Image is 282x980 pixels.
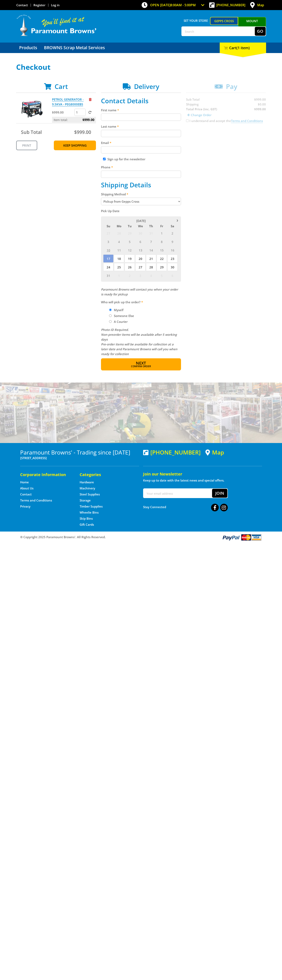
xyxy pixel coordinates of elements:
[220,43,266,53] div: Cart
[210,17,238,25] a: Gepps Cross
[101,165,181,170] label: Phone
[146,246,156,254] span: 14
[157,271,167,279] span: 5
[16,43,40,53] a: Go to the Products page
[146,223,156,229] span: Th
[125,229,135,237] span: 29
[135,246,146,254] span: 13
[101,171,181,178] input: Please enter your telephone number.
[20,498,52,503] a: Go to the Terms and Conditions page
[135,254,146,263] span: 20
[101,287,178,296] em: Paramount Browns will contact you when your order is ready for pickup
[101,114,181,121] input: Please enter your first name.
[114,254,124,263] span: 18
[136,360,146,366] span: Next
[101,108,181,113] label: First name
[101,97,181,105] h2: Contact Details
[80,492,100,496] a: Go to the Steel Supplies page
[222,534,262,541] img: PayPal, Mastercard, Visa accepted
[20,486,33,490] a: Go to the About Us page
[74,129,91,135] span: $999.00
[101,198,181,205] select: Please select a shipping method.
[114,263,124,271] span: 25
[236,45,250,50] span: (1 item)
[16,534,266,541] div: ® Copyright 2025 Paramount Browns'. All Rights Reserved.
[143,449,201,456] div: [PHONE_NUMBER]
[82,117,94,123] span: $999.00
[80,480,94,484] a: Go to the Hardware page
[101,192,181,197] label: Shipping Method
[80,498,91,503] a: Go to the Storage page
[101,209,181,213] label: Pick Up Date
[114,229,124,237] span: 28
[110,365,172,368] span: Confirm order
[157,254,167,263] span: 22
[89,97,92,101] a: Remove from cart
[125,223,135,229] span: Tu
[143,502,228,512] div: Stay Connected
[146,238,156,246] span: 7
[16,14,97,36] img: Paramount Browns'
[109,314,112,317] input: Please select who will pick up the order.
[146,229,156,237] span: 31
[20,480,29,484] a: Go to the Home page
[103,238,113,246] span: 3
[143,471,262,477] h5: Join our Newsletter
[167,223,178,229] span: Sa
[167,238,178,246] span: 9
[146,263,156,271] span: 28
[182,27,255,36] input: Search
[20,492,32,496] a: Go to the Contact page
[103,223,113,229] span: Su
[146,271,156,279] span: 4
[107,157,145,161] label: Sign up for the newsletter
[16,3,28,7] a: Go to the Contact page
[101,181,181,189] h2: Shipping Details
[20,97,44,121] img: PETROL GENERATOR - 9.5KVA - PEG8000EBS
[157,246,167,254] span: 15
[167,229,178,237] span: 2
[144,489,212,498] input: Your email address
[16,141,37,150] a: Print
[135,271,146,279] span: 3
[20,504,30,509] a: Go to the Privacy page
[167,263,178,271] span: 30
[167,254,178,263] span: 23
[103,229,113,237] span: 27
[212,489,227,498] button: Join
[101,140,181,145] label: Email
[167,271,178,279] span: 6
[80,472,131,477] h5: Categories
[143,478,262,483] p: Keep up to date with the latest news and special offers.
[112,318,129,325] label: A Courier
[146,254,156,263] span: 21
[150,3,196,7] span: OPEN [DATE]
[114,238,124,246] span: 4
[125,254,135,263] span: 19
[238,17,266,32] a: Mount [PERSON_NAME]
[52,117,96,123] p: Item total:
[112,312,135,319] label: Someone Else
[103,263,113,271] span: 24
[114,246,124,254] span: 11
[54,141,96,150] a: Keep Shopping
[101,130,181,137] input: Please enter your last name.
[135,229,146,237] span: 30
[125,271,135,279] span: 2
[134,82,159,91] span: Delivery
[101,358,181,370] button: Next Confirm order
[52,97,84,106] a: PETROL GENERATOR - 9.5KVA - PEG8000EBS
[101,300,181,304] label: Who will pick up the order?
[167,246,178,254] span: 16
[205,449,224,456] a: View a map of Gepps Cross location
[135,238,146,246] span: 6
[51,3,60,7] a: Log in
[135,263,146,271] span: 27
[114,271,124,279] span: 1
[80,504,103,509] a: Go to the Timber Supplies page
[125,246,135,254] span: 12
[125,238,135,246] span: 5
[101,124,181,129] label: Last name
[125,263,135,271] span: 26
[16,63,266,71] h1: Checkout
